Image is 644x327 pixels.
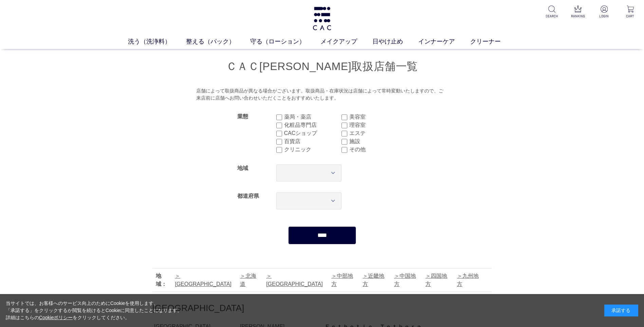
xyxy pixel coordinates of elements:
a: 四国地方 [425,273,447,287]
a: CART [622,5,639,19]
a: クリーナー [470,37,516,46]
a: 日やけ止め [372,37,418,46]
p: LOGIN [596,14,612,19]
div: 承諾する [604,305,638,316]
a: RANKING [570,5,586,19]
a: インナーケア [418,37,470,46]
label: エステ [349,129,407,137]
label: 百貨店 [284,137,342,145]
label: 施設 [349,137,407,145]
label: 地域 [237,165,248,171]
label: その他 [349,145,407,154]
a: LOGIN [596,5,612,19]
label: 業態 [237,114,248,119]
div: 地域： [156,272,172,288]
a: メイクアップ [320,37,372,46]
a: [GEOGRAPHIC_DATA] [175,273,232,287]
a: 守る（ローション） [250,37,320,46]
label: CACショップ [284,129,342,137]
a: 中国地方 [394,273,416,287]
p: RANKING [570,14,586,19]
h1: ＣＡＣ[PERSON_NAME]取扱店舗一覧 [152,59,492,74]
p: SEARCH [544,14,560,19]
label: 化粧品専門店 [284,121,342,129]
label: 都道府県 [237,193,259,199]
div: 当サイトでは、お客様へのサービス向上のためにCookieを使用します。 「承諾する」をクリックするか閲覧を続けるとCookieに同意したことになります。 詳細はこちらの をクリックしてください。 [6,300,182,321]
a: [GEOGRAPHIC_DATA] [266,273,323,287]
div: 店舗によって取扱商品が異なる場合がございます。取扱商品・在庫状況は店舗によって常時変動いたしますので、ご来店前に店舗へお問い合わせいただくことをおすすめいたします。 [196,87,448,102]
a: 近畿地方 [363,273,384,287]
p: CART [622,14,639,19]
a: 中部地方 [331,273,353,287]
label: クリニック [284,145,342,154]
img: logo [312,7,332,30]
a: SEARCH [544,5,560,19]
label: 薬局・薬店 [284,113,342,121]
a: 北海道 [240,273,256,287]
a: 整える（パック） [186,37,250,46]
label: 理容室 [349,121,407,129]
a: Cookieポリシー [39,315,73,320]
a: 洗う（洗浄料） [128,37,186,46]
label: 美容室 [349,113,407,121]
a: 九州地方 [457,273,479,287]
